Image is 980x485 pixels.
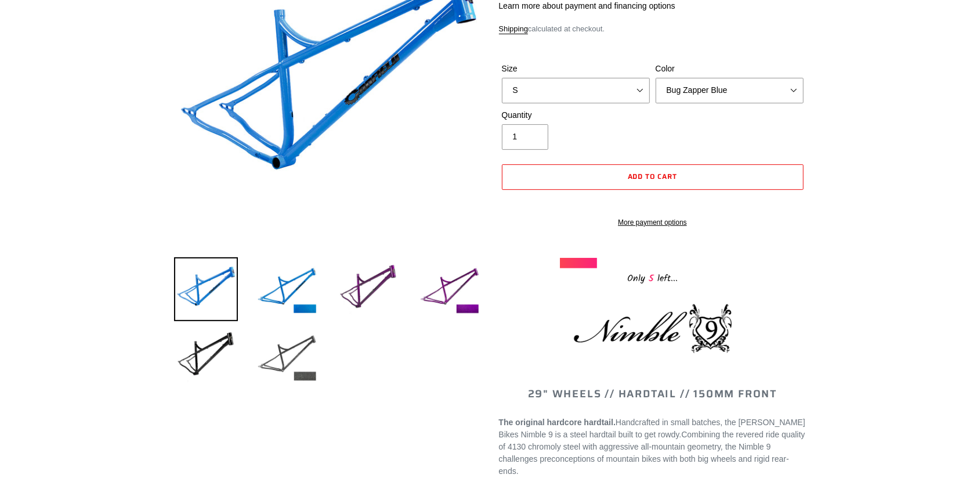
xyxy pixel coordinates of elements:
[528,386,778,402] span: 29" WHEELS // HARDTAIL // 150MM FRONT
[418,257,482,321] img: Load image into Gallery viewer, NIMBLE 9 - Frameset
[656,63,804,75] label: Color
[499,418,805,439] span: Handcrafted in small batches, the [PERSON_NAME] Bikes Nimble 9 is a steel hardtail built to get r...
[502,217,804,228] a: More payment options
[337,257,400,321] img: Load image into Gallery viewer, NIMBLE 9 - Frameset
[628,171,678,182] span: Add to cart
[645,271,657,286] span: 5
[499,430,805,476] span: Combining the revered ride quality of 4130 chromoly steel with aggressive all-mountain geometry, ...
[499,23,807,35] div: calculated at checkout.
[499,24,529,34] a: Shipping
[174,325,238,389] img: Load image into Gallery viewer, NIMBLE 9 - Frameset
[255,257,319,321] img: Load image into Gallery viewer, NIMBLE 9 - Frameset
[502,109,650,121] label: Quantity
[255,325,319,389] img: Load image into Gallery viewer, NIMBLE 9 - Frameset
[502,63,650,75] label: Size
[499,1,675,10] a: Learn more about payment and financing options
[502,164,804,190] button: Add to cart
[174,257,238,321] img: Load image into Gallery viewer, NIMBLE 9 - Frameset
[560,268,746,286] div: Only left...
[499,418,616,427] strong: The original hardcore hardtail.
